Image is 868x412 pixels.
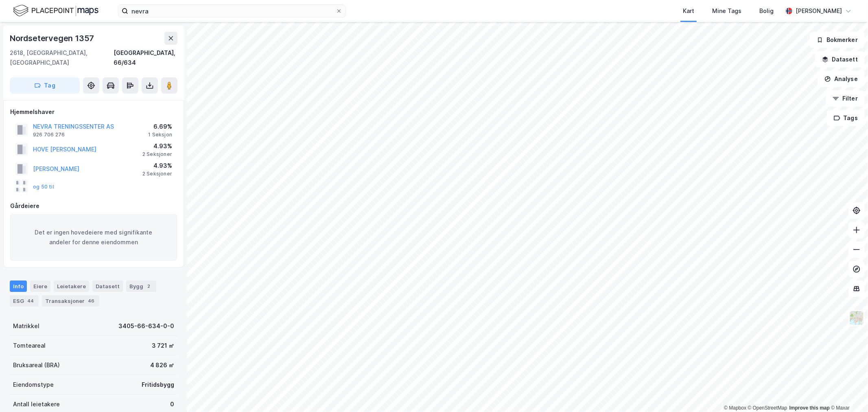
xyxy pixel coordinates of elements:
[818,71,865,87] button: Analyse
[13,380,54,390] div: Eiendomstype
[13,321,39,331] div: Matrikkel
[118,321,174,331] div: 3405-66-634-0-0
[10,281,27,292] div: Info
[10,48,114,68] div: 2618, [GEOGRAPHIC_DATA], [GEOGRAPHIC_DATA]
[142,161,172,171] div: 4.93%
[148,122,172,131] div: 6.69%
[13,341,46,351] div: Tomteareal
[712,6,741,16] div: Mine Tags
[683,6,694,16] div: Kart
[10,295,39,307] div: ESG
[759,6,774,16] div: Bolig
[13,399,60,409] div: Antall leietakere
[126,281,156,292] div: Bygg
[86,297,96,305] div: 46
[13,360,60,370] div: Bruksareal (BRA)
[10,214,177,261] div: Det er ingen hovedeiere med signifikante andeler for denne eiendommen
[827,110,865,126] button: Tags
[10,77,80,94] button: Tag
[13,4,98,18] img: logo.f888ab2527a4732fd821a326f86c7f29.svg
[54,281,89,292] div: Leietakere
[849,310,864,326] img: Z
[748,405,787,411] a: OpenStreetMap
[92,281,123,292] div: Datasett
[170,399,174,409] div: 0
[789,405,830,411] a: Improve this map
[796,6,842,16] div: [PERSON_NAME]
[827,373,868,412] iframe: Chat Widget
[145,282,153,290] div: 2
[148,131,172,138] div: 1 Seksjon
[10,107,177,117] div: Hjemmelshaver
[150,360,174,370] div: 4 826 ㎡
[815,51,865,68] button: Datasett
[810,32,865,48] button: Bokmerker
[10,201,177,211] div: Gårdeiere
[826,90,865,107] button: Filter
[827,373,868,412] div: Kontrollprogram for chat
[33,131,65,138] div: 926 706 276
[10,32,96,45] div: Nordsetervegen 1357
[142,151,172,158] div: 2 Seksjoner
[114,48,177,68] div: [GEOGRAPHIC_DATA], 66/634
[30,281,50,292] div: Eiere
[142,171,172,177] div: 2 Seksjoner
[142,141,172,151] div: 4.93%
[152,341,174,351] div: 3 721 ㎡
[42,295,99,307] div: Transaksjoner
[142,380,174,390] div: Fritidsbygg
[128,5,336,17] input: Søk på adresse, matrikkel, gårdeiere, leietakere eller personer
[724,405,746,411] a: Mapbox
[26,297,35,305] div: 44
